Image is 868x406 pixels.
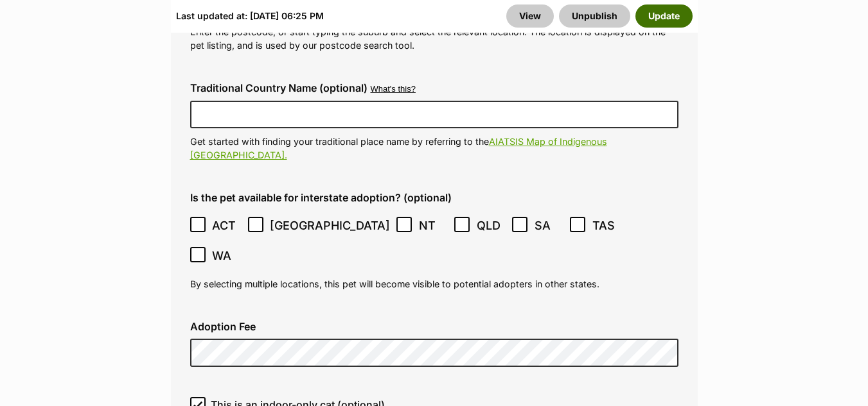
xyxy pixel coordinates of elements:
label: Is the pet available for interstate adoption? (optional) [190,192,678,203]
a: AIATSIS Map of Indigenous [GEOGRAPHIC_DATA]. [190,136,607,160]
span: NT [419,217,448,234]
p: Enter the postcode, or start typing the suburb and select the relevant location. The location is ... [190,25,678,53]
span: ACT [212,217,241,234]
button: Unpublish [559,4,630,28]
span: SA [535,217,563,234]
div: Last updated at: [DATE] 06:25 PM [176,4,324,28]
button: What's this? [371,85,416,94]
span: QLD [477,217,506,234]
label: Adoption Fee [190,321,678,332]
span: [GEOGRAPHIC_DATA] [270,217,390,234]
p: Get started with finding your traditional place name by referring to the [190,135,678,162]
span: WA [212,247,241,264]
p: By selecting multiple locations, this pet will become visible to potential adopters in other states. [190,277,678,291]
button: Update [635,4,693,28]
label: Traditional Country Name (optional) [190,82,368,94]
a: View [506,4,554,28]
span: TAS [592,217,621,234]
